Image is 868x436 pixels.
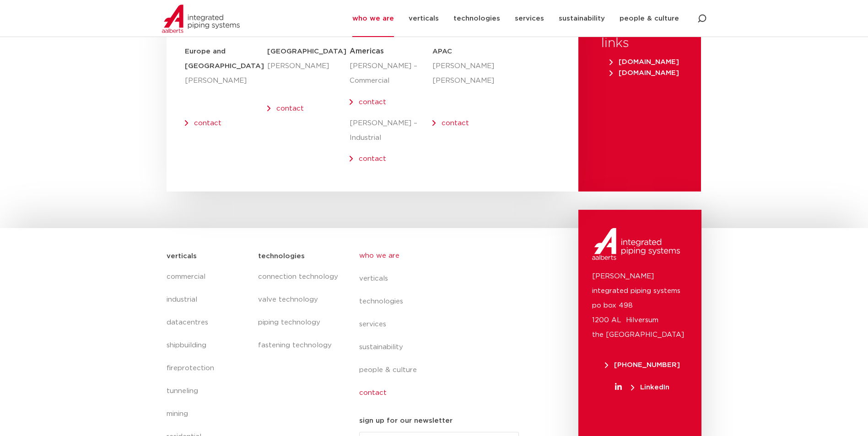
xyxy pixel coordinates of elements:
[359,155,386,162] a: contact
[267,59,350,74] p: [PERSON_NAME]
[167,380,249,403] a: tunneling
[167,266,249,288] a: commercial
[350,59,432,88] p: [PERSON_NAME] – Commercial
[167,334,249,357] a: shipbuilding
[258,288,340,311] a: valve technology
[276,105,304,112] a: contact
[258,266,340,357] nav: Menu
[258,334,340,357] a: fastening technology
[267,44,350,59] h5: [GEOGRAPHIC_DATA]
[442,120,469,127] a: contact
[359,313,527,336] a: services
[167,357,249,380] a: fireprotection
[359,290,527,313] a: technologies
[606,58,683,65] a: [DOMAIN_NAME]
[592,384,692,391] a: LinkedIn
[432,59,482,88] p: [PERSON_NAME] [PERSON_NAME]
[167,403,249,425] a: mining
[359,359,527,382] a: people & culture
[359,99,386,106] a: contact
[350,48,384,55] span: Americas
[605,362,680,368] span: [PHONE_NUMBER]
[167,288,249,311] a: industrial
[359,414,453,428] h5: sign up for our newsletter
[359,267,527,290] a: verticals
[194,120,221,127] a: contact
[359,336,527,359] a: sustainability
[592,362,692,368] a: [PHONE_NUMBER]
[592,269,688,342] p: [PERSON_NAME] integrated piping systems po box 498 1200 AL Hilversum the [GEOGRAPHIC_DATA]
[359,382,527,404] a: contact
[609,58,679,65] span: [DOMAIN_NAME]
[185,48,264,69] strong: Europe and [GEOGRAPHIC_DATA]
[258,249,305,264] h5: technologies
[432,44,482,59] h5: APAC
[359,245,527,404] nav: Menu
[609,69,679,76] span: [DOMAIN_NAME]
[258,266,340,288] a: connection technology
[185,74,267,88] p: [PERSON_NAME]
[167,249,197,264] h5: verticals
[350,116,432,145] p: [PERSON_NAME] – Industrial
[606,69,683,76] a: [DOMAIN_NAME]
[167,311,249,334] a: datacentres
[631,384,669,391] span: LinkedIn
[258,311,340,334] a: piping technology
[359,245,527,267] a: who we are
